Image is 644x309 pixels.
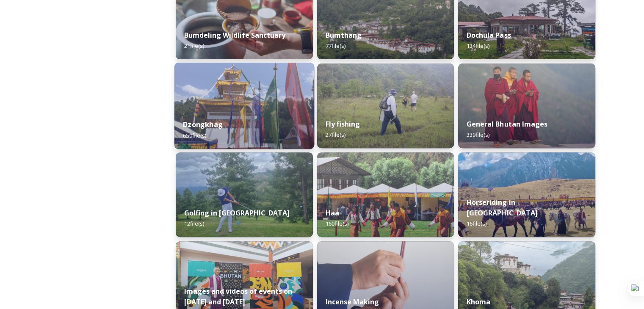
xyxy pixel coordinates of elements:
img: Horseriding%2520in%2520Bhutan2.JPG [458,152,595,237]
strong: Fly fishing [326,119,360,129]
img: Festival%2520Header.jpg [174,63,314,149]
span: 16 file(s) [467,220,486,227]
strong: Dochula Pass [467,30,511,40]
strong: Khoma [467,297,490,306]
span: 12 file(s) [184,220,204,227]
strong: Golfing in [GEOGRAPHIC_DATA] [184,208,290,218]
strong: Incense Making [326,297,379,306]
strong: General Bhutan Images [467,119,547,129]
strong: Bumthang [326,30,362,40]
img: IMG_0877.jpeg [176,152,313,237]
strong: Bumdeling Wildlife Sanctuary [184,30,285,40]
span: 134 file(s) [467,42,489,50]
img: Haa%2520Summer%2520Festival1.jpeg [317,152,454,237]
span: 160 file(s) [326,220,348,227]
img: by%2520Ugyen%2520Wangchuk14.JPG [317,63,454,148]
strong: Haa [326,208,339,218]
span: 27 file(s) [326,131,345,138]
strong: Images and videos of events on [DATE] and [DATE] [184,287,292,306]
strong: Dzongkhag [183,120,223,129]
span: 339 file(s) [467,131,489,138]
span: 650 file(s) [183,131,206,139]
strong: Horseriding in [GEOGRAPHIC_DATA] [467,198,537,218]
span: 21 file(s) [184,42,204,50]
img: MarcusWestbergBhutanHiRes-23.jpg [458,63,595,148]
span: 77 file(s) [326,42,345,50]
